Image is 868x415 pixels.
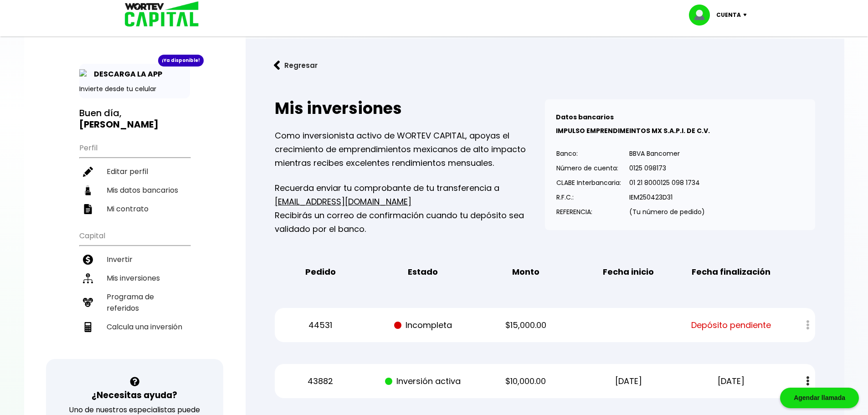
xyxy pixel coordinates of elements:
ul: Perfil [79,138,190,218]
p: 01 21 8000125 098 1734 [629,176,705,190]
img: icon-down [741,14,753,16]
p: REFERENCIA: [556,205,621,219]
img: editar-icon.952d3147.svg [83,167,93,177]
p: 43882 [277,374,364,388]
h2: Mis inversiones [275,99,545,118]
img: flecha izquierda [274,61,280,70]
a: Programa de referidos [79,287,190,318]
p: Como inversionista activo de WORTEV CAPITAL, apoyas el crecimiento de emprendimientos mexicanos d... [275,129,545,170]
p: Cuenta [716,8,741,22]
h3: ¿Necesitas ayuda? [92,389,177,402]
a: Mi contrato [79,200,190,218]
b: IMPULSO EMPRENDIMEINTOS MX S.A.P.I. DE C.V. [556,126,710,135]
p: Banco: [556,147,621,160]
p: [DATE] [688,374,775,388]
p: R.F.C.: [556,190,621,204]
p: Número de cuenta: [556,161,621,175]
a: Mis inversiones [79,269,190,287]
a: Calcula una inversión [79,318,190,336]
img: app-icon [79,69,89,79]
img: calculadora-icon.17d418c4.svg [83,322,93,332]
p: Recuerda enviar tu comprobante de tu transferencia a Recibirás un correo de confirmación cuando t... [275,181,545,236]
img: recomiendanos-icon.9b8e9327.svg [83,297,93,307]
button: Regresar [260,53,331,77]
p: Inversión activa [380,374,467,388]
p: Incompleta [380,318,467,332]
p: DESCARGA LA APP [89,68,162,80]
b: [PERSON_NAME] [79,118,159,131]
p: [DATE] [585,374,672,388]
a: Invertir [79,250,190,269]
div: Agendar llamada [780,388,859,408]
b: Datos bancarios [556,113,614,122]
a: flecha izquierdaRegresar [260,53,830,77]
b: Pedido [305,265,336,279]
ul: Capital [79,225,190,359]
p: 0125 098173 [629,161,705,175]
b: Fecha finalización [692,265,770,279]
img: contrato-icon.f2db500c.svg [83,204,93,214]
img: profile-image [689,5,716,26]
b: Estado [408,265,438,279]
h3: Buen día, [79,108,190,130]
img: inversiones-icon.6695dc30.svg [83,273,93,283]
p: BBVA Bancomer [629,147,705,160]
p: CLABE Interbancaria: [556,176,621,190]
a: [EMAIL_ADDRESS][DOMAIN_NAME] [275,196,411,207]
p: IEM250423D31 [629,190,705,204]
a: Mis datos bancarios [79,181,190,200]
p: Invierte desde tu celular [79,84,190,94]
p: $10,000.00 [483,374,569,388]
b: Fecha inicio [603,265,654,279]
p: $15,000.00 [483,318,569,332]
a: Editar perfil [79,162,190,181]
p: (Tu número de pedido) [629,205,705,219]
div: ¡Ya disponible! [158,55,204,67]
span: Depósito pendiente [691,318,771,332]
b: Monto [512,265,539,279]
p: 44531 [277,318,364,332]
img: datos-icon.10cf9172.svg [83,185,93,195]
img: invertir-icon.b3b967d7.svg [83,255,93,265]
